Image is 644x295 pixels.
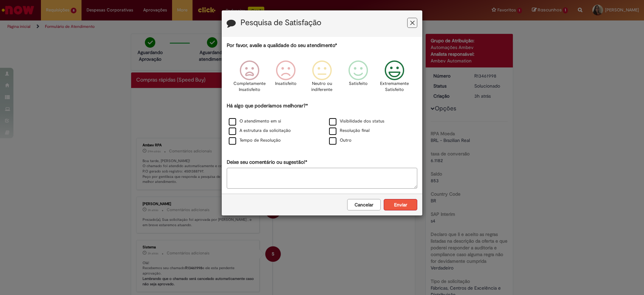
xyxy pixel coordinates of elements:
label: Pesquisa de Satisfação [240,18,321,27]
label: A estrutura da solicitação [229,128,291,134]
label: Deixe seu comentário ou sugestão!* [227,159,307,166]
div: Satisfeito [341,55,375,101]
label: Resolução final [329,128,370,134]
button: Cancelar [347,199,381,210]
label: Outro [329,137,352,144]
div: Extremamente Satisfeito [377,55,412,101]
p: Extremamente Satisfeito [380,81,409,93]
p: Satisfeito [349,81,368,87]
div: Insatisfeito [269,55,303,101]
label: Tempo de Resolução [229,137,281,144]
p: Insatisfeito [275,81,297,87]
p: Completamente Insatisfeito [233,81,266,93]
div: Neutro ou indiferente [305,55,339,101]
label: Por favor, avalie a qualidade do seu atendimento* [227,42,337,49]
p: Neutro ou indiferente [310,81,334,93]
div: Completamente Insatisfeito [232,55,266,101]
button: Enviar [384,199,417,210]
div: Há algo que poderíamos melhorar?* [227,102,417,146]
label: Visibilidade dos status [329,118,384,125]
label: O atendimento em si [229,118,281,125]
